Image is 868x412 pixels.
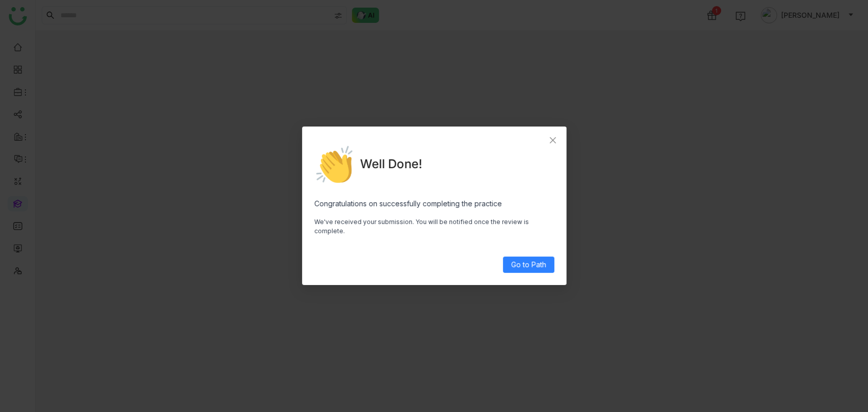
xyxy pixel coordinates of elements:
button: Go to Path [503,257,554,273]
button: Close [539,126,566,154]
div: We've received your submission. You will be notified once the review is complete. [314,217,554,237]
span: 👏 [314,139,355,190]
div: Well Done! [314,139,554,190]
span: Go to Path [511,260,546,271]
div: Congratulations on successfully completing the practice [314,198,554,209]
